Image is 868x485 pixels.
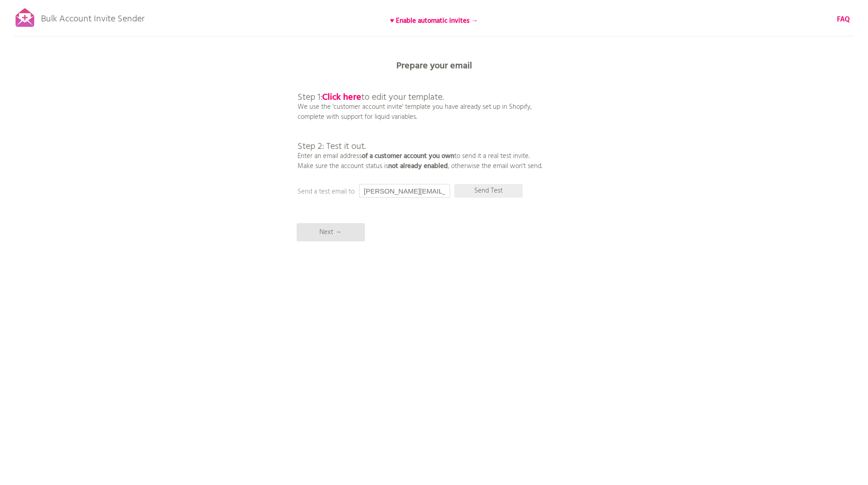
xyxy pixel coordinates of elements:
[298,90,444,105] span: Step 1: to edit your template.
[297,223,365,241] p: Next →
[298,187,480,197] p: Send a test email to
[41,5,144,28] p: Bulk Account Invite Sender
[454,184,523,198] p: Send Test
[837,15,850,25] a: FAQ
[362,151,454,162] b: of a customer account you own
[298,139,366,154] span: Step 2: Test it out.
[388,161,448,172] b: not already enabled
[298,73,542,171] p: We use the 'customer account invite' template you have already set up in Shopify, complete with s...
[396,59,472,73] b: Prepare your email
[390,15,478,26] b: ♥ Enable automatic invites →
[322,90,361,105] a: Click here
[837,14,850,25] b: FAQ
